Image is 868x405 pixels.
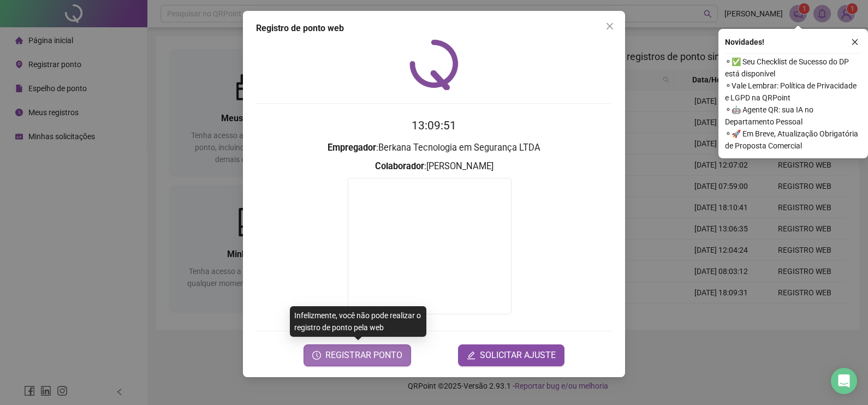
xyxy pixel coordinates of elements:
h3: : [PERSON_NAME] [256,159,612,174]
img: QRPoint [409,39,459,90]
div: Infelizmente, você não pode realizar o registro de ponto pela web [290,306,426,337]
h3: : Berkana Tecnologia em Segurança LTDA [256,141,612,155]
span: clock-circle [312,351,321,360]
span: close [851,38,859,46]
span: SOLICITAR AJUSTE [480,349,556,362]
button: REGISTRAR PONTO [304,344,411,366]
span: ⚬ ✅ Seu Checklist de Sucesso do DP está disponível [725,56,861,80]
span: close [605,22,614,31]
button: editSOLICITAR AJUSTE [458,344,564,366]
div: Registro de ponto web [256,22,612,35]
button: Close [601,17,619,35]
span: ⚬ Vale Lembrar: Política de Privacidade e LGPD na QRPoint [725,80,861,104]
strong: Empregador [328,142,376,153]
div: Open Intercom Messenger [831,368,857,394]
span: edit [467,351,475,360]
strong: Colaborador [375,161,424,171]
time: 13:09:51 [412,119,456,132]
span: Novidades ! [725,36,764,48]
span: ⚬ 🚀 Em Breve, Atualização Obrigatória de Proposta Comercial [725,128,861,152]
span: ⚬ 🤖 Agente QR: sua IA no Departamento Pessoal [725,104,861,128]
span: REGISTRAR PONTO [325,349,402,362]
